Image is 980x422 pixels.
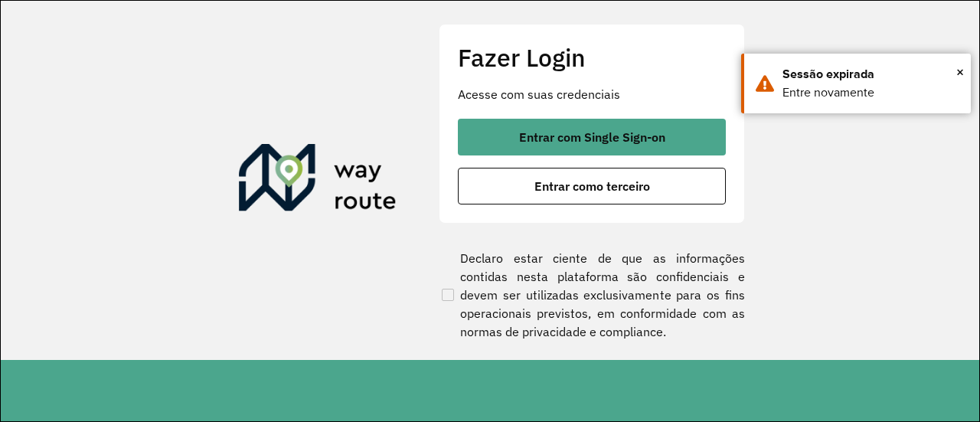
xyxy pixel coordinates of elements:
div: Entre novamente [782,83,959,102]
div: Sessão expirada [782,65,959,83]
span: Entrar como terceiro [534,180,650,192]
p: Acesse com suas credenciais [458,85,726,103]
span: × [956,61,964,83]
img: Roteirizador AmbevTech [239,144,397,218]
button: button [458,119,726,155]
h2: Fazer Login [458,43,726,72]
button: button [458,168,726,204]
button: Close [956,61,964,83]
label: Declaro estar ciente de que as informações contidas nesta plataforma são confidenciais e devem se... [439,249,745,341]
span: Entrar com Single Sign-on [519,131,665,143]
